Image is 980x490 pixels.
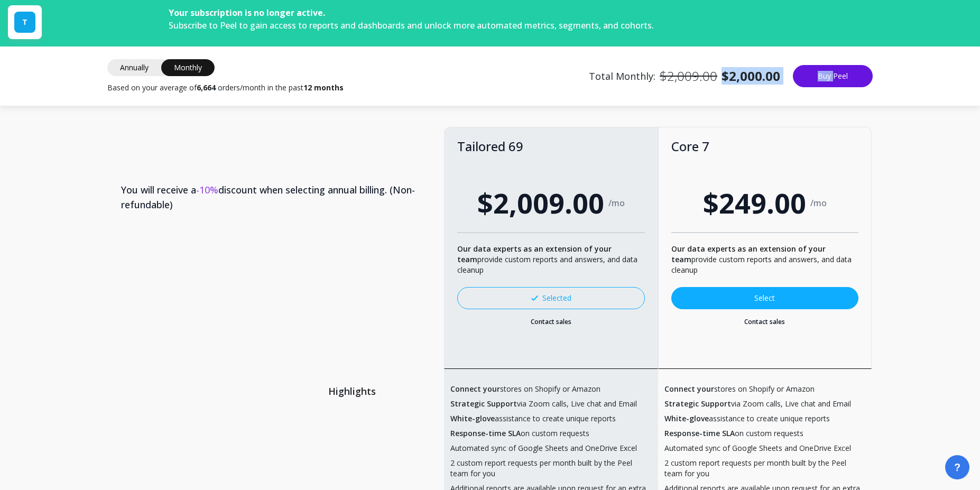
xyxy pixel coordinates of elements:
b: Response-time SLA [450,428,521,438]
span: Subscribe to Peel to gain access to reports and dashboards and unlock more automated metrics, seg... [169,20,654,31]
button: Buy Peel [793,65,873,87]
span: Automated sync of Google Sheets and OneDrive Excel [664,443,851,454]
span: T [22,17,27,27]
span: $2,009.00 [477,182,604,224]
span: Your subscription is no longer active. [169,7,325,19]
b: Strategic Support [450,399,517,409]
span: 2 custom report requests per month built by the Peel team for you [664,458,865,479]
img: svg+xml;base64,PHN2ZyB3aWR0aD0iMTMiIGhlaWdodD0iMTAiIHZpZXdCb3g9IjAgMCAxMyAxMCIgZmlsbD0ibm9uZSIgeG... [531,295,538,301]
span: /mo [810,198,827,208]
span: $249.00 [703,182,806,224]
b: White-glove [664,413,709,423]
span: -10% [196,183,218,196]
b: Connect your [450,384,500,394]
span: on custom requests [664,428,803,439]
b: Connect your [664,384,714,394]
a: Select [671,287,858,309]
span: Monthly [161,59,215,76]
div: Tailored 69 [457,140,644,153]
a: Contact sales [457,318,644,326]
div: Core 7 [671,140,858,153]
b: 6,664 [197,82,216,93]
span: provide custom reports and answers, and data cleanup [671,244,852,275]
span: assistance to create unique reports [664,413,830,424]
span: on custom requests [450,428,589,439]
b: Our data experts as an extension of your team [457,244,612,264]
span: assistance to create unique reports [450,413,616,424]
b: $2,000.00 [722,68,780,85]
p: $2,009.00 [660,68,717,85]
b: Our data experts as an extension of your team [671,244,826,264]
a: Contact sales [671,318,858,326]
span: stores on Shopify or Amazon [450,384,600,394]
th: You will receive a discount when selecting annual billing. (Non-refundable) [108,165,444,229]
span: ? [954,460,960,475]
b: White-glove [450,413,495,423]
span: via Zoom calls, Live chat and Email [664,399,851,409]
span: provide custom reports and answers, and data cleanup [457,244,637,275]
div: Selected [531,293,571,303]
span: via Zoom calls, Live chat and Email [450,399,637,409]
span: 2 custom report requests per month built by the Peel team for you [450,458,651,479]
b: 12 months [303,82,344,93]
b: Strategic Support [664,399,731,409]
span: Automated sync of Google Sheets and OneDrive Excel [450,443,637,454]
span: Total Monthly: [589,68,780,85]
span: Annually [107,59,161,76]
span: /mo [608,198,625,208]
span: Based on your average of orders/month in the past [107,82,344,93]
b: Response-time SLA [664,428,735,438]
span: stores on Shopify or Amazon [664,384,815,394]
button: ? [945,455,969,479]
